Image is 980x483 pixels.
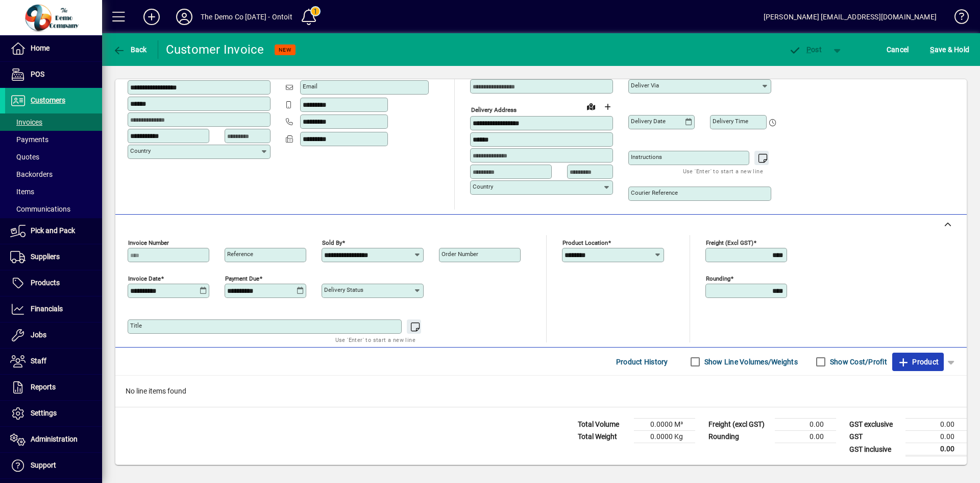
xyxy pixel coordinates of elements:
app-page-header-button: Back [102,40,158,59]
span: Payments [10,135,48,144]
mat-label: Invoice number [128,239,169,246]
button: Profile [168,8,201,26]
span: Products [31,279,60,287]
span: Home [31,44,50,52]
mat-label: Payment due [225,275,259,282]
mat-label: Delivery time [713,118,748,125]
button: Cancel [884,40,912,59]
a: View on map [583,98,599,114]
td: 0.00 [775,431,836,443]
a: Support [5,453,102,478]
mat-label: Email [303,83,317,90]
span: Jobs [31,331,46,339]
button: Copy to Delivery address [257,63,273,79]
div: [PERSON_NAME] [EMAIL_ADDRESS][DOMAIN_NAME] [764,9,937,25]
a: Backorders [5,166,102,183]
span: Product History [616,354,668,370]
mat-label: Invoice date [128,275,161,282]
span: Support [31,461,56,469]
a: Communications [5,200,102,218]
mat-label: Product location [562,239,608,246]
label: Show Line Volumes/Weights [702,357,798,367]
button: Back [110,40,150,59]
mat-label: Rounding [706,275,730,282]
div: Customer Invoice [166,41,264,58]
a: Payments [5,131,102,148]
td: GST exclusive [844,419,905,431]
span: S [930,45,934,54]
a: Administration [5,427,102,452]
a: Reports [5,375,102,400]
td: 0.00 [905,419,967,431]
span: Backorders [10,170,53,178]
label: Show Cost/Profit [828,357,887,367]
mat-hint: Use 'Enter' to start a new line [683,165,763,177]
span: Product [897,354,939,370]
a: Suppliers [5,244,102,270]
div: No line items found [115,376,967,407]
mat-label: Title [130,322,142,329]
span: Pick and Pack [31,226,75,235]
span: Invoices [10,118,42,126]
span: Communications [10,205,70,213]
button: Choose address [599,99,616,115]
td: Rounding [703,431,775,443]
a: Jobs [5,323,102,348]
mat-label: Order number [442,250,478,258]
a: Knowledge Base [947,2,967,35]
a: Pick and Pack [5,218,102,244]
td: 0.0000 M³ [634,419,695,431]
span: Reports [31,383,56,391]
mat-label: Country [130,147,151,154]
a: Staff [5,349,102,374]
span: ost [789,45,822,54]
a: Home [5,36,102,61]
a: Settings [5,401,102,426]
td: Freight (excl GST) [703,419,775,431]
td: 0.00 [905,431,967,443]
a: Financials [5,296,102,322]
td: GST [844,431,905,443]
td: 0.00 [775,419,836,431]
a: Invoices [5,113,102,131]
td: Total Volume [573,419,634,431]
a: Items [5,183,102,200]
span: Financials [31,305,63,313]
span: Administration [31,435,78,443]
td: Total Weight [573,431,634,443]
span: Quotes [10,153,39,161]
button: Product History [612,353,672,371]
button: Product [892,353,944,371]
td: 0.0000 Kg [634,431,695,443]
span: Suppliers [31,252,60,261]
span: Back [113,45,147,54]
mat-label: Deliver via [631,82,659,89]
span: P [806,45,811,54]
mat-label: Sold by [322,239,342,246]
a: Quotes [5,148,102,166]
span: POS [31,70,44,78]
span: Items [10,188,34,196]
span: Cancel [887,41,909,58]
mat-label: Freight (excl GST) [706,239,753,246]
button: Save & Hold [927,40,972,59]
span: ave & Hold [930,41,969,58]
mat-label: Courier Reference [631,189,678,196]
td: 0.00 [905,443,967,456]
a: Products [5,270,102,296]
button: Add [135,8,168,26]
span: Customers [31,96,65,104]
mat-label: Reference [227,250,253,258]
button: Post [783,40,827,59]
mat-label: Delivery status [324,286,363,293]
mat-label: Instructions [631,153,662,160]
mat-label: Delivery date [631,118,666,125]
a: POS [5,62,102,87]
div: The Demo Co [DATE] - Ontoit [201,9,292,25]
span: Settings [31,409,57,417]
mat-hint: Use 'Enter' to start a new line [335,334,415,346]
td: GST inclusive [844,443,905,456]
span: Staff [31,357,46,365]
span: NEW [279,47,291,53]
mat-label: Country [473,183,493,190]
